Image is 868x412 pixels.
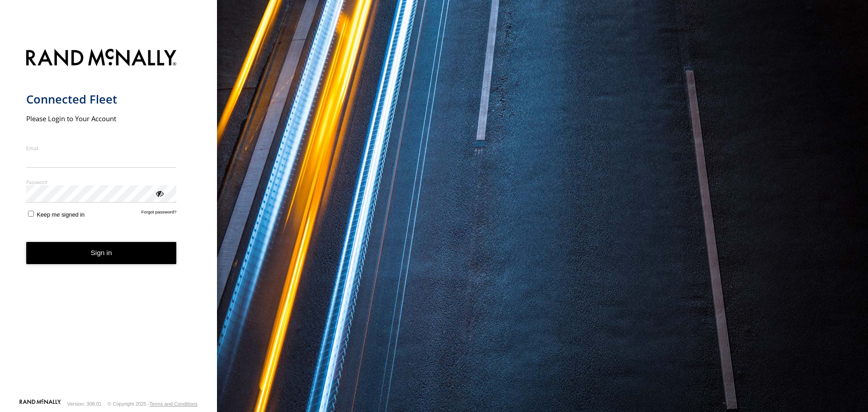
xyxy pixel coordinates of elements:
img: Rand McNally [26,47,177,70]
span: Keep me signed in [37,211,85,218]
label: Email [26,145,177,152]
a: Visit our Website [19,399,61,408]
h1: Connected Fleet [26,92,177,107]
input: Keep me signed in [28,211,34,217]
form: main [26,43,191,398]
div: ViewPassword [155,189,164,198]
div: Version: 308.01 [67,401,102,407]
label: Password [26,179,177,185]
button: Sign in [26,242,177,264]
h2: Please Login to Your Account [26,114,177,123]
a: Terms and Conditions [150,401,198,407]
div: © Copyright 2025 - [108,401,198,407]
a: Forgot password? [142,209,177,218]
